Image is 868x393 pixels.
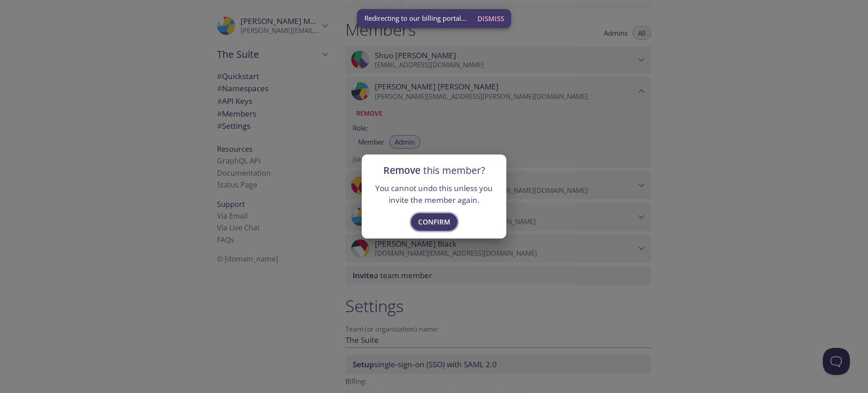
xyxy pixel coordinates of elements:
span: Redirecting to our billing portal... [364,14,467,23]
button: Confirm [411,213,458,230]
span: Remove [383,164,485,177]
span: Confirm [418,216,450,228]
span: Dismiss [477,13,504,24]
span: this member? [423,164,485,177]
p: You cannot undo this unless you invite the member again. [373,182,495,206]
